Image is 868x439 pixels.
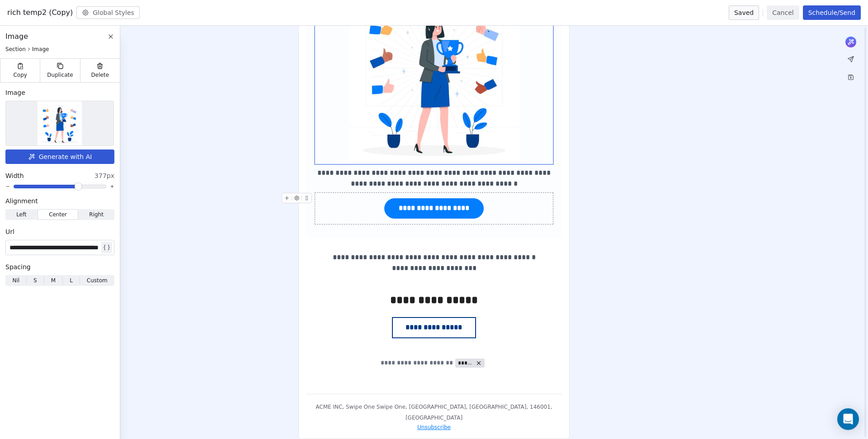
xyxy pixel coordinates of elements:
[5,171,24,180] span: Width
[13,71,27,79] span: Copy
[51,276,56,285] span: M
[7,7,73,18] span: rich temp2 (Copy)
[5,88,25,97] span: Image
[70,276,73,285] span: L
[5,46,26,53] span: Section
[5,149,114,164] button: Generate with AI
[91,71,109,79] span: Delete
[803,5,861,20] button: Schedule/Send
[5,31,28,42] span: Image
[767,5,799,20] button: Cancel
[5,196,38,205] span: Alignment
[5,227,14,236] span: Url
[12,276,19,285] span: Nil
[16,210,27,219] span: Left
[837,408,859,430] div: Open Intercom Messenger
[729,5,759,20] button: Saved
[94,171,114,180] span: 377px
[38,101,82,145] img: Selected image
[47,71,73,79] span: Duplicate
[89,210,104,219] span: Right
[76,6,140,19] button: Global Styles
[32,46,49,53] span: Image
[33,276,37,285] span: S
[87,276,108,285] span: Custom
[5,262,31,271] span: Spacing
